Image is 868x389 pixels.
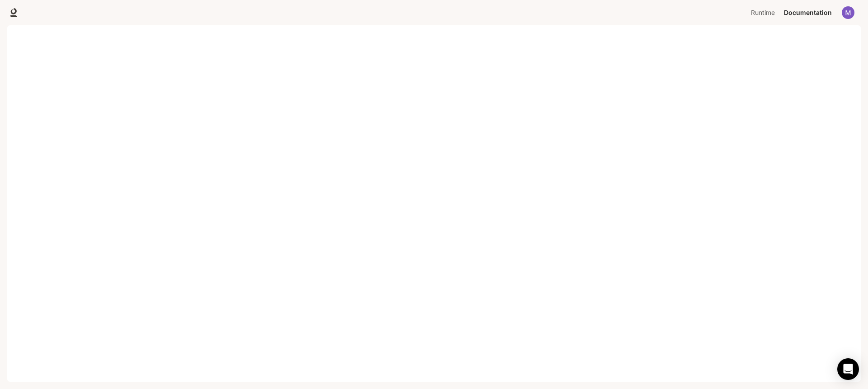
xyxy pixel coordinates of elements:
[842,6,854,19] img: User avatar
[839,4,857,22] button: User avatar
[7,25,861,389] iframe: Documentation
[837,358,859,380] div: Open Intercom Messenger
[751,7,775,19] span: Runtime
[780,4,835,22] a: Documentation
[746,4,779,22] a: Runtime
[784,7,832,19] span: Documentation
